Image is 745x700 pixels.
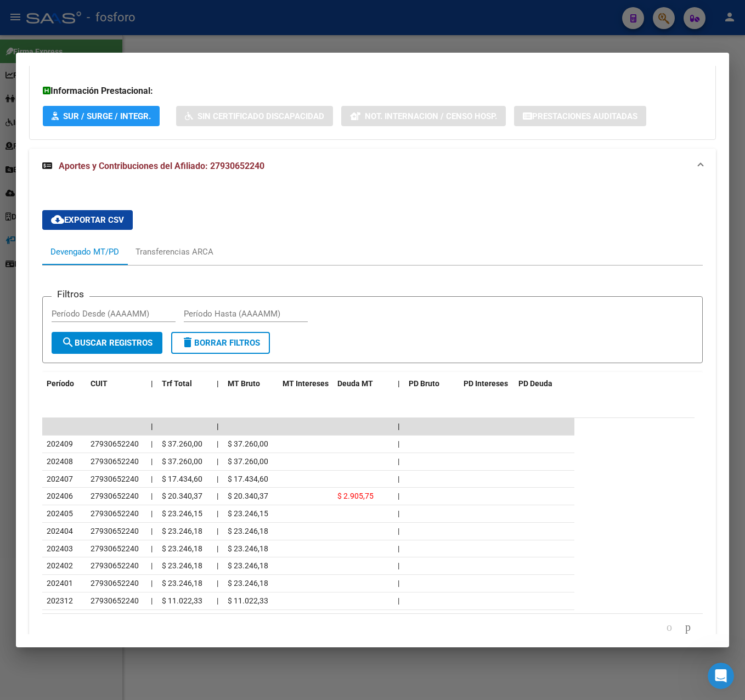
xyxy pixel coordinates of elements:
[91,561,139,570] span: 27930652240
[365,111,497,121] span: Not. Internacion / Censo Hosp.
[223,372,278,396] datatable-header-cell: MT Bruto
[228,475,268,483] span: $ 17.434,60
[47,475,73,483] span: 202407
[162,509,202,518] span: $ 23.246,15
[91,475,139,483] span: 27930652240
[217,379,219,388] span: |
[217,544,218,553] span: |
[51,213,64,226] mat-icon: cloud_download
[217,561,218,570] span: |
[151,379,153,388] span: |
[181,336,194,349] mat-icon: delete
[47,439,73,448] span: 202409
[176,106,333,126] button: Sin Certificado Discapacidad
[43,106,160,126] button: SUR / SURGE / INTEGR.
[162,579,202,588] span: $ 23.246,18
[514,372,574,396] datatable-header-cell: PD Deuda
[459,372,514,396] datatable-header-cell: PD Intereses
[91,457,139,466] span: 27930652240
[91,596,139,605] span: 27930652240
[228,596,268,605] span: $ 11.022,33
[398,439,399,448] span: |
[162,544,202,553] span: $ 23.246,18
[91,492,139,500] span: 27930652240
[151,509,153,518] span: |
[532,111,637,121] span: Prestaciones Auditadas
[162,379,192,388] span: Trf Total
[43,84,702,98] h3: Información Prestacional:
[278,372,333,396] datatable-header-cell: MT Intereses
[162,561,202,570] span: $ 23.246,18
[398,561,399,570] span: |
[42,210,133,230] button: Exportar CSV
[162,475,202,483] span: $ 17.434,60
[283,379,329,388] span: MT Intereses
[398,475,399,483] span: |
[228,509,268,518] span: $ 23.246,15
[228,492,268,500] span: $ 20.340,37
[228,527,268,535] span: $ 23.246,18
[91,544,139,553] span: 27930652240
[409,379,439,388] span: PD Bruto
[228,561,268,570] span: $ 23.246,18
[91,439,139,448] span: 27930652240
[42,372,86,396] datatable-header-cell: Período
[337,379,373,388] span: Deuda MT
[59,161,264,171] span: Aportes y Contribuciones del Afiliado: 27930652240
[151,457,153,466] span: |
[151,561,153,570] span: |
[404,372,459,396] datatable-header-cell: PD Bruto
[228,379,260,388] span: MT Bruto
[398,579,399,588] span: |
[52,332,162,354] button: Buscar Registros
[51,215,124,225] span: Exportar CSV
[333,372,393,396] datatable-header-cell: Deuda MT
[662,622,677,634] a: go to previous page
[217,492,218,500] span: |
[136,246,213,258] div: Transferencias ARCA
[91,379,108,388] span: CUIT
[151,439,153,448] span: |
[228,439,268,448] span: $ 37.260,00
[47,579,73,588] span: 202401
[181,338,260,348] span: Borrar Filtros
[47,492,73,500] span: 202406
[157,372,212,396] datatable-header-cell: Trf Total
[708,663,734,689] iframe: Intercom live chat
[217,579,218,588] span: |
[47,544,73,553] span: 202403
[162,457,202,466] span: $ 37.260,00
[398,492,399,500] span: |
[171,332,270,354] button: Borrar Filtros
[398,457,399,466] span: |
[61,338,153,348] span: Buscar Registros
[393,372,404,396] datatable-header-cell: |
[162,439,202,448] span: $ 37.260,00
[398,527,399,535] span: |
[228,544,268,553] span: $ 23.246,18
[398,422,400,431] span: |
[398,544,399,553] span: |
[162,527,202,535] span: $ 23.246,18
[217,509,218,518] span: |
[47,379,74,388] span: Período
[47,527,73,535] span: 202404
[151,544,153,553] span: |
[86,372,146,396] datatable-header-cell: CUIT
[518,379,552,388] span: PD Deuda
[217,457,218,466] span: |
[228,457,268,466] span: $ 37.260,00
[162,492,202,500] span: $ 20.340,37
[151,422,153,431] span: |
[217,422,219,431] span: |
[47,561,73,570] span: 202402
[398,509,399,518] span: |
[91,579,139,588] span: 27930652240
[217,527,218,535] span: |
[341,106,506,126] button: Not. Internacion / Censo Hosp.
[151,475,153,483] span: |
[63,111,151,121] span: SUR / SURGE / INTEGR.
[61,336,75,349] mat-icon: search
[47,457,73,466] span: 202408
[91,509,139,518] span: 27930652240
